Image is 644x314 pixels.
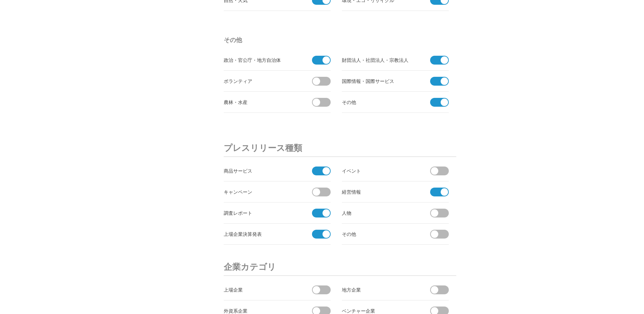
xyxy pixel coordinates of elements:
[224,34,451,46] h4: その他
[342,285,418,294] div: 地方企業
[342,209,418,217] div: 人物
[342,230,418,238] div: その他
[224,258,456,276] h3: 企業カテゴリ
[224,77,300,85] div: ボランティア
[342,167,418,175] div: イベント
[224,188,300,196] div: キャンペーン
[224,285,300,294] div: 上場企業
[224,230,300,238] div: 上場企業決算発表
[342,77,418,85] div: 国際情報・国際サービス
[224,98,300,106] div: 農林・水産
[224,209,300,217] div: 調査レポート
[224,167,300,175] div: 商品サービス
[342,56,418,64] div: 財団法人・社団法人・宗教法人
[224,56,300,64] div: 政治・官公庁・地方自治体
[342,98,418,106] div: その他
[224,139,456,157] h3: プレスリリース種類
[342,188,418,196] div: 経営情報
